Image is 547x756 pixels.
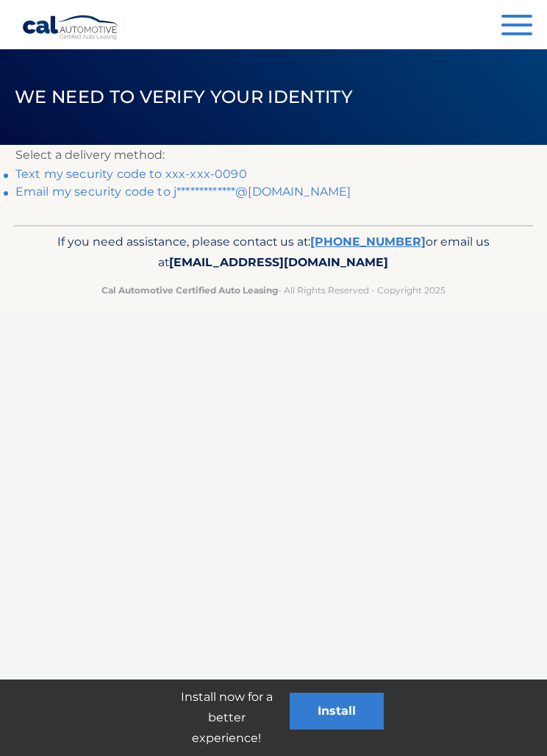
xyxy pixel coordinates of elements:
p: If you need assistance, please contact us at: or email us at [36,232,512,274]
a: Cal Automotive [22,15,120,40]
span: [EMAIL_ADDRESS][DOMAIN_NAME] [169,255,388,269]
button: Install [290,693,384,730]
p: Install now for a better experience! [163,687,290,749]
button: Menu [501,15,532,39]
p: Select a delivery method: [15,145,532,165]
a: Text my security code to xxx-xxx-0090 [15,167,247,181]
p: - All Rights Reserved - Copyright 2025 [36,282,512,298]
span: We need to verify your identity [15,86,353,107]
a: [PHONE_NUMBER] [310,235,426,249]
strong: Cal Automotive Certified Auto Leasing [101,285,278,296]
